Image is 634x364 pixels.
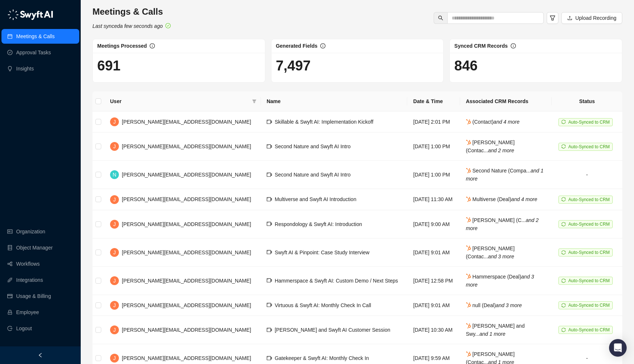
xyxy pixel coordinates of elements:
[16,256,40,271] a: Workflows
[466,139,515,153] span: [PERSON_NAME] (Contac...
[267,302,272,307] span: video-camera
[113,142,116,150] span: J
[113,196,116,204] span: J
[122,327,251,333] span: [PERSON_NAME][EMAIL_ADDRESS][DOMAIN_NAME]
[407,132,460,161] td: [DATE] 1:00 PM
[97,43,147,49] span: Meetings Processed
[110,97,249,105] span: User
[511,196,537,202] i: and 4 more
[407,161,460,189] td: [DATE] 1:00 PM
[150,43,155,48] span: info-circle
[122,119,251,125] span: [PERSON_NAME][EMAIL_ADDRESS][DOMAIN_NAME]
[275,302,371,308] span: Virtuous & Swyft AI: Monthly Check In Call
[466,217,539,231] span: [PERSON_NAME] (C...
[466,196,538,202] span: Multiverse (Deal)
[113,326,116,334] span: J
[113,220,116,228] span: J
[97,57,260,74] h1: 691
[122,302,251,308] span: [PERSON_NAME][EMAIL_ADDRESS][DOMAIN_NAME]
[488,148,514,153] i: and 2 more
[275,221,362,227] span: Respondology & Swyft AI: Introduction
[561,12,622,24] button: Upload Recording
[466,119,520,125] span: (Contact)
[568,327,610,332] span: Auto-Synced to CRM
[454,43,507,49] span: Synced CRM Records
[275,172,351,178] span: Second Nature and Swyft AI Intro
[113,277,116,285] span: J
[16,289,51,303] a: Usage & Billing
[466,245,515,259] span: [PERSON_NAME] (Contac...
[16,240,53,255] a: Object Manager
[407,210,460,239] td: [DATE] 9:00 AM
[407,239,460,267] td: [DATE] 9:01 AM
[267,250,272,255] span: video-camera
[113,301,116,309] span: J
[550,15,555,21] span: filter
[561,144,566,149] span: sync
[276,57,439,74] h1: 7,497
[267,197,272,202] span: video-camera
[552,91,622,112] th: Status
[122,278,251,284] span: [PERSON_NAME][EMAIL_ADDRESS][DOMAIN_NAME]
[568,120,610,125] span: Auto-Synced to CRM
[113,118,116,126] span: J
[7,326,12,331] span: logout
[561,222,566,226] span: sync
[407,295,460,316] td: [DATE] 9:01 AM
[267,144,272,149] span: video-camera
[609,339,627,357] div: Open Intercom Messenger
[275,327,390,333] span: [PERSON_NAME] and Swyft AI Customer Session
[568,303,610,308] span: Auto-Synced to CRM
[113,248,116,256] span: J
[165,23,171,28] span: check-circle
[561,250,566,255] span: sync
[480,331,506,337] i: and 1 more
[16,224,45,239] a: Organization
[567,15,572,21] span: upload
[275,355,369,361] span: Gatekeeper & Swyft AI: Monthly Check In
[16,273,43,287] a: Integrations
[466,274,534,288] span: Hammerspace (Deal)
[92,23,163,29] i: Last synced a few seconds ago
[275,143,351,149] span: Second Nature and Swyft AI Intro
[496,302,522,308] i: and 3 more
[407,267,460,295] td: [DATE] 12:58 PM
[275,278,398,284] span: Hammerspace & Swyft AI: Custom Demo / Next Steps
[466,168,544,182] span: Second Nature (Compa...
[16,45,51,60] a: Approval Tasks
[493,119,520,125] i: and 4 more
[460,91,552,112] th: Associated CRM Records
[122,355,251,361] span: [PERSON_NAME][EMAIL_ADDRESS][DOMAIN_NAME]
[466,217,539,231] i: and 2 more
[7,9,53,20] img: logo-05li4sbe.png
[568,144,610,149] span: Auto-Synced to CRM
[561,303,566,307] span: sync
[267,221,272,226] span: video-camera
[38,353,43,358] span: left
[561,120,566,124] span: sync
[267,172,272,177] span: video-camera
[561,328,566,332] span: sync
[407,316,460,344] td: [DATE] 10:30 AM
[511,43,516,48] span: info-circle
[568,250,610,255] span: Auto-Synced to CRM
[320,43,325,48] span: info-circle
[92,6,171,18] h3: Meetings & Calls
[568,278,610,283] span: Auto-Synced to CRM
[561,279,566,283] span: sync
[466,274,534,288] i: and 3 more
[252,99,256,103] span: filter
[438,15,443,21] span: search
[488,254,514,259] i: and 3 more
[16,305,39,320] a: Employee
[466,323,525,337] span: [PERSON_NAME] and Swy...
[267,119,272,124] span: video-camera
[122,172,251,178] span: [PERSON_NAME][EMAIL_ADDRESS][DOMAIN_NAME]
[466,302,522,308] span: null (Deal)
[561,197,566,201] span: sync
[113,171,116,179] span: N
[16,61,34,76] a: Insights
[267,356,272,361] span: video-camera
[454,57,617,74] h1: 846
[261,91,408,112] th: Name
